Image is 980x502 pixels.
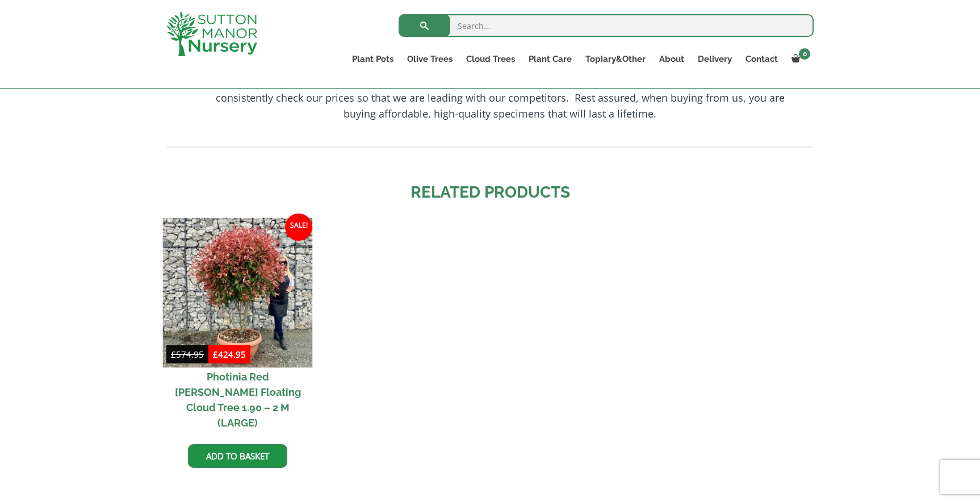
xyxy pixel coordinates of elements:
[739,51,785,67] a: Contact
[166,181,814,204] h2: Related products
[171,349,176,360] span: £
[799,48,810,60] span: 0
[400,51,459,67] a: Olive Trees
[285,214,312,241] span: Sale!
[785,51,814,67] a: 0
[188,444,287,468] a: Add to basket: “Photinia Red Robin Floating Cloud Tree 1.90 - 2 M (LARGE)”
[200,74,799,122] p: We aim to be the cheapest, yet highest quality UK suppliers online & in-store. We consistently ch...
[522,51,579,67] a: Plant Care
[166,221,309,436] a: Sale! Photinia Red [PERSON_NAME] Floating Cloud Tree 1.90 – 2 M (LARGE)
[399,14,814,37] input: Search...
[579,51,652,67] a: Topiary&Other
[459,51,522,67] a: Cloud Trees
[345,51,400,67] a: Plant Pots
[163,218,313,368] img: Photinia Red Robin Floating Cloud Tree 1.90 - 2 M (LARGE)
[652,51,691,67] a: About
[213,349,246,360] bdi: 424.95
[691,51,739,67] a: Delivery
[171,349,204,360] bdi: 574.95
[166,364,309,436] h2: Photinia Red [PERSON_NAME] Floating Cloud Tree 1.90 – 2 M (LARGE)
[213,349,218,360] span: £
[166,11,257,56] img: logo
